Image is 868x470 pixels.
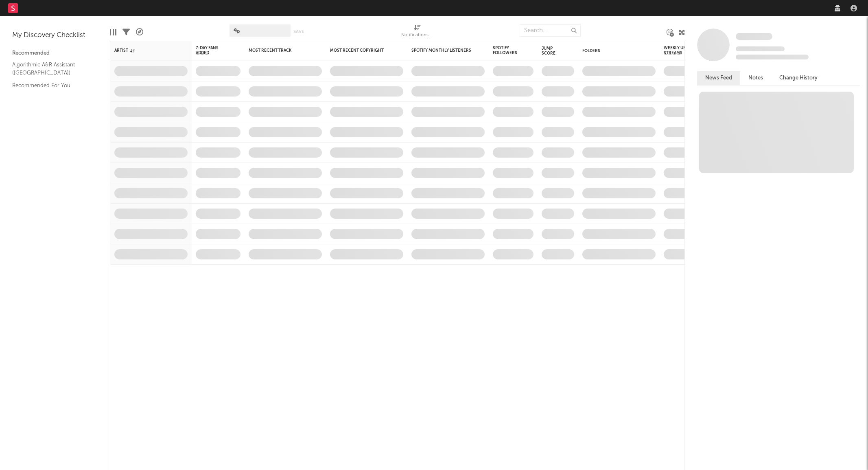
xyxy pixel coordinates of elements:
span: Tracking Since: [DATE] [736,46,785,51]
div: Most Recent Track [249,48,310,53]
div: Filters [122,20,130,44]
div: Artist [114,48,175,53]
div: Jump Score [542,46,562,56]
div: My Discovery Checklist [12,31,98,40]
input: Search... [520,24,581,37]
span: 0 fans last week [736,55,809,59]
div: Edit Columns [110,20,116,44]
div: Folders [582,48,643,53]
button: Notes [740,71,771,85]
span: Some Artist [736,33,772,40]
span: 7-Day Fans Added [196,46,228,55]
div: Most Recent Copyright [330,48,391,53]
a: Recommended For You [12,81,90,90]
div: Spotify Followers [493,46,521,55]
button: Change History [771,71,826,85]
div: A&R Pipeline [136,20,143,44]
button: News Feed [697,71,740,85]
a: Some Artist [736,33,772,41]
div: Notifications (Artist) [401,20,434,44]
a: Algorithmic A&R Assistant ([GEOGRAPHIC_DATA]) [12,60,90,77]
span: Weekly US Streams [664,46,692,55]
div: Recommended [12,48,98,58]
div: Notifications (Artist) [401,31,434,40]
div: Spotify Monthly Listeners [411,48,472,53]
button: Save [293,29,304,34]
